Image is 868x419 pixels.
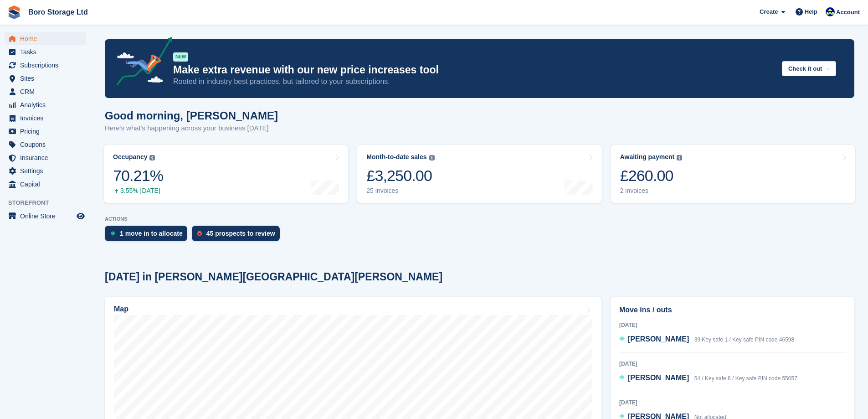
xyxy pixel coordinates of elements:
[105,271,442,283] h2: [DATE] in [PERSON_NAME][GEOGRAPHIC_DATA][PERSON_NAME]
[173,77,775,87] p: Rooted in industry best practices, but tailored to your subscriptions.
[5,138,86,151] a: menu
[619,305,846,316] h2: Move ins / outs
[357,145,601,203] a: Month-to-date sales £3,250.00 25 invoices
[628,374,689,382] span: [PERSON_NAME]
[20,210,75,222] span: Online Store
[20,125,75,138] span: Pricing
[620,153,675,161] div: Awaiting payment
[20,151,75,164] span: Insurance
[5,125,86,138] a: menu
[5,165,86,177] a: menu
[20,165,75,177] span: Settings
[760,7,778,16] span: Create
[429,155,435,160] img: icon-info-grey-7440780725fd019a000dd9b08b2336e03edf1995a4989e88bcd33f0948082b44.svg
[7,5,21,19] img: stora-icon-8386f47178a22dfd0bd8f6a31ec36ba5ce8667c1dd55bd0f319d3a0aa187defe.svg
[20,46,75,58] span: Tasks
[173,63,775,77] p: Make extra revenue with our new price increases tool
[20,178,75,191] span: Capital
[114,305,128,313] h2: Map
[826,7,835,16] img: Tobie Hillier
[206,230,275,237] div: 45 prospects to review
[20,112,75,124] span: Invoices
[805,7,817,16] span: Help
[113,153,147,161] div: Occupancy
[105,109,278,122] h1: Good morning, [PERSON_NAME]
[109,37,173,89] img: price-adjustments-announcement-icon-8257ccfd72463d97f412b2fc003d46551f7dbcb40ab6d574587a9cd5c0d94...
[611,145,855,203] a: Awaiting payment £260.00 2 invoices
[113,166,163,185] div: 70.21%
[366,153,426,161] div: Month-to-date sales
[5,46,86,58] a: menu
[5,178,86,191] a: menu
[619,334,794,346] a: [PERSON_NAME] 39 Key safe 1 / Key safe PIN code 46598
[5,98,86,111] a: menu
[677,155,682,160] img: icon-info-grey-7440780725fd019a000dd9b08b2336e03edf1995a4989e88bcd33f0948082b44.svg
[105,123,278,134] p: Here's what's happening across your business [DATE]
[173,52,188,62] div: NEW
[197,231,202,236] img: prospect-51fa495bee0391a8d652442698ab0144808aea92771e9ea1ae160a38d050c398.svg
[192,226,284,246] a: 45 prospects to review
[366,187,434,195] div: 25 invoices
[619,398,846,407] div: [DATE]
[620,187,683,195] div: 2 invoices
[619,321,846,329] div: [DATE]
[120,230,183,237] div: 1 move in to allocate
[619,360,846,368] div: [DATE]
[75,211,86,222] a: Preview store
[620,166,683,185] div: £260.00
[366,166,434,185] div: £3,250.00
[5,59,86,72] a: menu
[20,138,75,151] span: Coupons
[628,335,689,343] span: [PERSON_NAME]
[25,5,92,20] a: Boro Storage Ltd
[5,112,86,124] a: menu
[113,187,163,195] div: 3.55% [DATE]
[110,231,115,236] img: move_ins_to_allocate_icon-fdf77a2bb77ea45bf5b3d319d69a93e2d87916cf1d5bf7949dd705db3b84f3ca.svg
[5,72,86,85] a: menu
[5,32,86,45] a: menu
[20,85,75,98] span: CRM
[20,98,75,111] span: Analytics
[149,155,155,160] img: icon-info-grey-7440780725fd019a000dd9b08b2336e03edf1995a4989e88bcd33f0948082b44.svg
[5,85,86,98] a: menu
[694,375,797,382] span: 54 / Key safe 6 / Key safe PIN code 55057
[782,61,836,76] button: Check it out →
[836,8,860,17] span: Account
[5,210,86,222] a: menu
[105,226,192,246] a: 1 move in to allocate
[694,336,794,343] span: 39 Key safe 1 / Key safe PIN code 46598
[105,216,854,222] p: ACTIONS
[5,151,86,164] a: menu
[104,145,348,203] a: Occupancy 70.21% 3.55% [DATE]
[20,32,75,45] span: Home
[8,198,91,207] span: Storefront
[619,372,797,384] a: [PERSON_NAME] 54 / Key safe 6 / Key safe PIN code 55057
[20,59,75,72] span: Subscriptions
[20,72,75,85] span: Sites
